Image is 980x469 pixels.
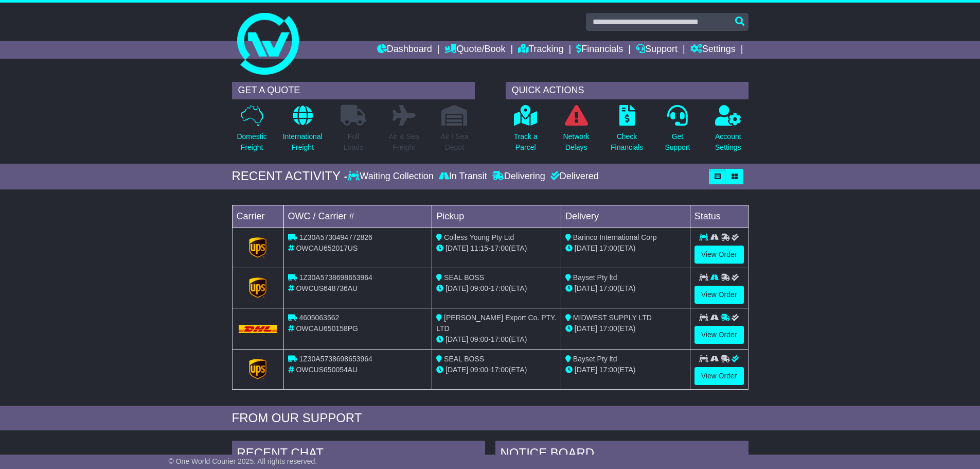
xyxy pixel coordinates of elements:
[444,41,505,59] a: Quote/Book
[565,323,686,334] div: (ETA)
[690,41,736,59] a: Settings
[610,105,644,159] a: CheckFinancials
[665,131,690,153] p: Get Support
[495,441,749,468] div: NOTICE BOARD
[232,441,485,468] div: RECENT CHAT
[432,205,561,228] td: Pickup
[575,366,597,374] span: [DATE]
[514,131,538,153] p: Track a Parcel
[565,364,686,375] div: (ETA)
[491,366,509,374] span: 17:00
[690,205,748,228] td: Status
[573,233,657,241] span: Barinco International Corp
[236,105,267,159] a: DomesticFreight
[561,205,690,228] td: Delivery
[249,237,266,258] img: GetCarrierServiceLogo
[436,334,557,345] div: - (ETA)
[296,284,358,292] span: OWCUS648736AU
[470,366,488,374] span: 09:00
[389,131,419,153] p: Air & Sea Freight
[283,131,323,153] p: International Freight
[169,457,317,465] span: © One World Courier 2025. All rights reserved.
[470,244,488,252] span: 11:15
[436,171,490,182] div: In Transit
[296,366,358,374] span: OWCUS650054AU
[237,131,266,153] p: Domestic Freight
[694,286,744,304] a: View Order
[296,244,358,252] span: OWCAU652017US
[490,171,548,182] div: Delivering
[436,283,557,294] div: - (ETA)
[694,246,744,264] a: View Order
[715,131,741,153] p: Account Settings
[249,277,266,298] img: GetCarrierServiceLogo
[491,335,509,343] span: 17:00
[444,355,484,363] span: SEAL BOSS
[694,326,744,344] a: View Order
[299,233,372,241] span: 1Z30A5730494772826
[283,205,432,228] td: OWC / Carrier #
[232,82,475,99] div: GET A QUOTE
[491,284,509,292] span: 17:00
[299,355,372,363] span: 1Z30A5738698653964
[444,233,514,241] span: Colless Young Pty Ltd
[436,364,557,375] div: - (ETA)
[573,355,617,363] span: Bayset Pty ltd
[446,284,468,292] span: [DATE]
[636,41,678,59] a: Support
[341,131,366,153] p: Full Loads
[506,82,749,99] div: QUICK ACTIONS
[296,324,358,333] span: OWCAU650158PG
[664,105,690,159] a: GetSupport
[377,41,432,59] a: Dashboard
[470,335,488,343] span: 09:00
[576,41,623,59] a: Financials
[470,284,488,292] span: 09:00
[599,324,617,333] span: 17:00
[565,283,686,294] div: (ETA)
[599,284,617,292] span: 17:00
[599,244,617,252] span: 17:00
[446,244,468,252] span: [DATE]
[513,105,538,159] a: Track aParcel
[694,367,744,385] a: View Order
[282,105,323,159] a: InternationalFreight
[599,366,617,374] span: 17:00
[299,314,339,322] span: 4605063562
[446,335,468,343] span: [DATE]
[563,131,589,153] p: Network Delays
[299,273,372,282] span: 1Z30A5738698653964
[232,205,283,228] td: Carrier
[348,171,436,182] div: Waiting Collection
[548,171,599,182] div: Delivered
[562,105,590,159] a: NetworkDelays
[575,244,597,252] span: [DATE]
[573,314,652,322] span: MIDWEST SUPPLY LTD
[232,411,749,426] div: FROM OUR SUPPORT
[441,131,469,153] p: Air / Sea Depot
[444,273,484,282] span: SEAL BOSS
[446,366,468,374] span: [DATE]
[575,284,597,292] span: [DATE]
[436,314,556,333] span: [PERSON_NAME] Export Co. PTY. LTD
[565,243,686,254] div: (ETA)
[436,243,557,254] div: - (ETA)
[575,324,597,333] span: [DATE]
[573,273,617,282] span: Bayset Pty ltd
[611,131,643,153] p: Check Financials
[249,359,266,379] img: GetCarrierServiceLogo
[232,169,348,184] div: RECENT ACTIVITY -
[715,105,742,159] a: AccountSettings
[239,325,277,333] img: DHL.png
[491,244,509,252] span: 17:00
[518,41,563,59] a: Tracking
